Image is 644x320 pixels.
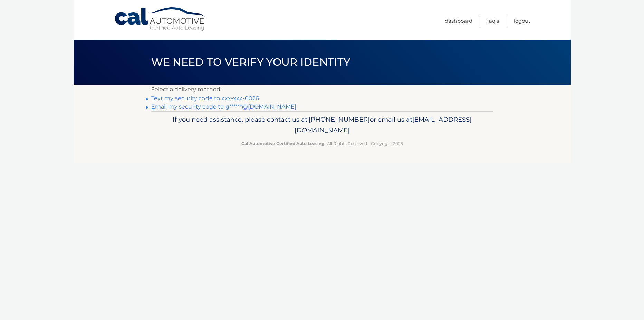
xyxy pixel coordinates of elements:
[241,141,324,146] strong: Cal Automotive Certified Auto Leasing
[487,15,499,27] a: FAQ's
[156,140,489,147] p: - All Rights Reserved - Copyright 2025
[151,103,297,110] a: Email my security code to g******@[DOMAIN_NAME]
[151,85,493,94] p: Select a delivery method:
[151,56,350,68] span: We need to verify your identity
[114,7,207,31] a: Cal Automotive
[445,15,472,27] a: Dashboard
[151,95,259,102] a: Text my security code to xxx-xxx-0026
[156,114,489,136] p: If you need assistance, please contact us at: or email us at
[309,115,370,123] span: [PHONE_NUMBER]
[514,15,530,27] a: Logout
